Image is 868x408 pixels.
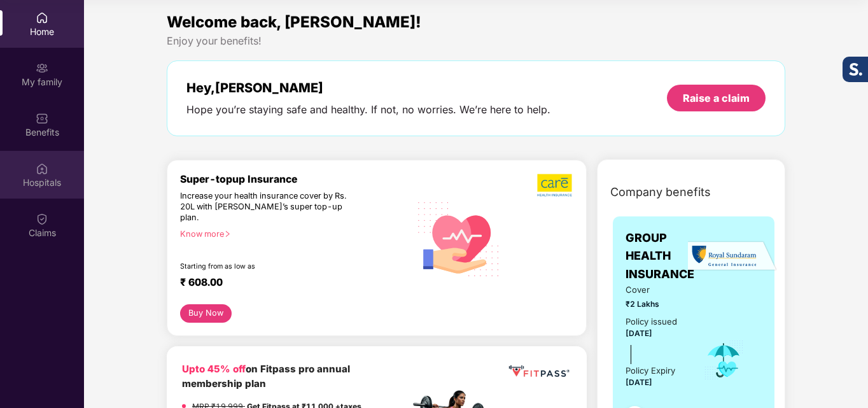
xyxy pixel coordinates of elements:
span: Company benefits [610,183,711,201]
div: Increase your health insurance cover by Rs. 20L with [PERSON_NAME]’s super top-up plan. [180,191,354,223]
div: Policy issued [626,315,677,328]
span: Welcome back, [PERSON_NAME]! [167,13,421,31]
span: [DATE] [626,328,652,338]
img: svg+xml;base64,PHN2ZyBpZD0iSG9zcGl0YWxzIiB4bWxucz0iaHR0cDovL3d3dy53My5vcmcvMjAwMC9zdmciIHdpZHRoPS... [36,162,48,175]
span: [DATE] [626,377,652,387]
b: Upto 45% off [182,363,246,375]
div: Hope you’re staying safe and healthy. If not, no worries. We’re here to help. [186,103,550,116]
span: Cover [626,283,685,297]
img: svg+xml;base64,PHN2ZyBpZD0iSG9tZSIgeG1sbnM9Imh0dHA6Ly93d3cudzMub3JnLzIwMDAvc3ZnIiB3aWR0aD0iMjAiIG... [36,11,48,24]
button: Buy Now [180,304,232,323]
div: Super-topup Insurance [180,173,410,185]
span: ₹2 Lakhs [626,298,685,310]
div: Policy Expiry [626,364,675,377]
div: Know more [180,229,402,238]
b: on Fitpass pro annual membership plan [182,363,350,390]
img: b5dec4f62d2307b9de63beb79f102df3.png [537,173,573,197]
div: Enjoy your benefits! [167,34,785,48]
img: icon [703,339,745,381]
div: Hey, [PERSON_NAME] [186,80,550,95]
img: insurerLogo [688,241,777,272]
div: Raise a claim [683,91,750,105]
span: GROUP HEALTH INSURANCE [626,229,694,283]
img: svg+xml;base64,PHN2ZyBpZD0iQ2xhaW0iIHhtbG5zPSJodHRwOi8vd3d3LnczLm9yZy8yMDAwL3N2ZyIgd2lkdGg9IjIwIi... [36,213,48,225]
img: fppp.png [507,362,571,382]
div: ₹ 608.00 [180,276,397,292]
div: Starting from as low as [180,262,356,271]
img: svg+xml;base64,PHN2ZyBpZD0iQmVuZWZpdHMiIHhtbG5zPSJodHRwOi8vd3d3LnczLm9yZy8yMDAwL3N2ZyIgd2lkdGg9Ij... [36,112,48,125]
span: right [224,230,231,237]
img: svg+xml;base64,PHN2ZyB4bWxucz0iaHR0cDovL3d3dy53My5vcmcvMjAwMC9zdmciIHhtbG5zOnhsaW5rPSJodHRwOi8vd3... [410,188,508,288]
img: svg+xml;base64,PHN2ZyB3aWR0aD0iMjAiIGhlaWdodD0iMjAiIHZpZXdCb3g9IjAgMCAyMCAyMCIgZmlsbD0ibm9uZSIgeG... [36,62,48,74]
